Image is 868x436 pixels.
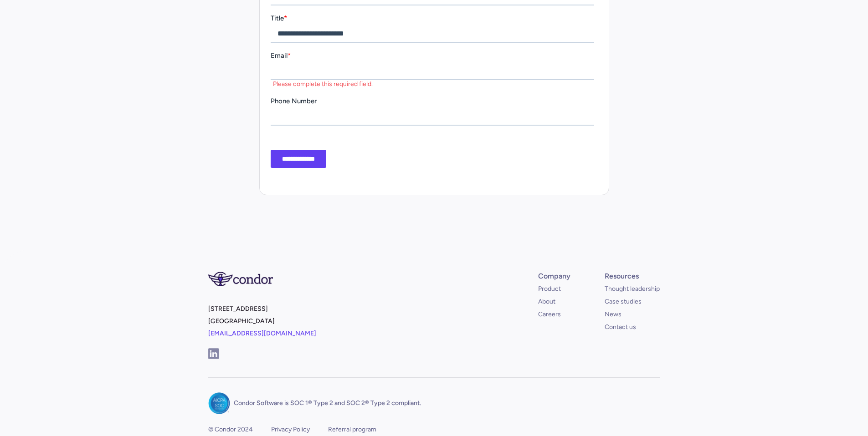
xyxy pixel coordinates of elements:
[271,425,310,434] a: Privacy Policy
[208,303,431,347] p: [STREET_ADDRESS] [GEOGRAPHIC_DATA]
[538,272,570,281] div: Company
[234,399,421,408] p: Condor Software is SOC 1® Type 2 and SOC 2® Type 2 compliant.
[605,272,639,281] div: Resources
[208,425,253,434] div: © Condor 2024
[605,284,660,294] a: Thought leadership
[208,330,316,337] a: [EMAIL_ADDRESS][DOMAIN_NAME]
[605,297,642,306] a: Case studies
[328,425,376,434] a: Referral program
[538,284,561,294] a: Product
[605,310,621,319] a: News
[605,323,636,332] a: Contact us
[538,310,561,319] a: Careers
[538,297,555,306] a: About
